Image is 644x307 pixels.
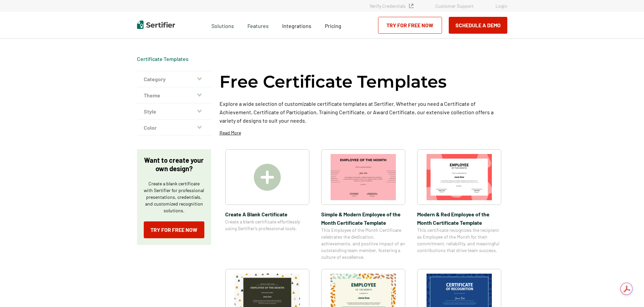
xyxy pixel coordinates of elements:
[321,210,405,227] span: Simple & Modern Employee of the Month Certificate Template
[137,87,211,103] button: Theme
[254,164,281,191] img: Create A Blank Certificate
[409,4,413,8] img: Verified
[137,56,189,62] div: Breadcrumb
[331,154,396,200] img: Simple & Modern Employee of the Month Certificate Template
[137,56,189,62] a: Certificate Templates
[417,149,501,260] a: Modern & Red Employee of the Month Certificate TemplateModern & Red Employee of the Month Certifi...
[378,17,442,34] a: Try for Free Now
[225,218,309,232] span: Create a blank certificate effortlessly using Sertifier’s professional tools.
[144,156,204,173] p: Want to create your own design?
[137,71,211,87] button: Category
[211,21,234,29] span: Solutions
[137,56,189,62] span: Certificate Templates
[219,129,241,136] p: Read More
[321,149,405,260] a: Simple & Modern Employee of the Month Certificate TemplateSimple & Modern Employee of the Month C...
[282,23,311,29] span: Integrations
[137,103,211,120] button: Style
[137,120,211,136] button: Color
[247,21,269,29] span: Features
[417,210,501,227] span: Modern & Red Employee of the Month Certificate Template
[137,21,175,29] img: Sertifier | Digital Credentialing Platform
[427,154,492,200] img: Modern & Red Employee of the Month Certificate Template
[370,3,413,9] a: Verify Credentials
[225,210,309,218] span: Create A Blank Certificate
[325,23,341,29] span: Pricing
[435,3,474,9] a: Customer Support
[144,221,204,238] a: Try for Free Now
[144,180,204,214] p: Create a blank certificate with Sertifier for professional presentations, credentials, and custom...
[496,3,507,9] a: Login
[321,227,405,260] span: This Employee of the Month Certificate celebrates the dedication, achievements, and positive impa...
[219,99,507,125] p: Explore a wide selection of customizable certificate templates at Sertifier. Whether you need a C...
[282,21,311,29] a: Integrations
[417,227,501,254] span: This certificate recognizes the recipient as Employee of the Month for their commitment, reliabil...
[325,21,341,29] a: Pricing
[219,71,447,93] h1: Free Certificate Templates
